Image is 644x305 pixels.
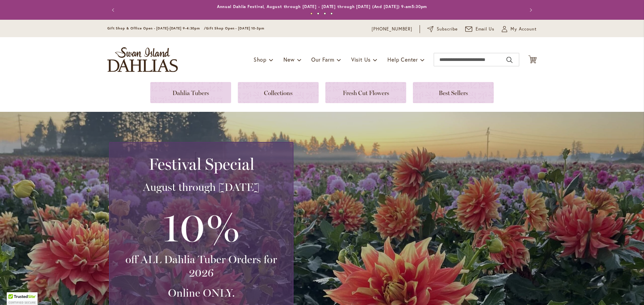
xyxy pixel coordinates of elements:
button: My Account [502,26,537,32]
button: 2 of 4 [317,12,319,15]
span: Help Center [387,56,418,63]
span: Our Farm [311,56,334,63]
span: Gift Shop Open - [DATE] 10-3pm [206,26,264,30]
a: Annual Dahlia Festival, August through [DATE] - [DATE] through [DATE] (And [DATE]) 9-am5:30pm [217,4,427,9]
a: [PHONE_NUMBER] [372,26,412,32]
span: Visit Us [351,56,371,63]
h3: Online ONLY. [118,286,285,300]
button: 1 of 4 [310,12,313,15]
h3: off ALL Dahlia Tuber Orders for 2026 [118,253,285,280]
span: Shop [254,56,267,63]
h2: Festival Special [118,155,285,173]
button: 3 of 4 [324,12,326,15]
span: Gift Shop & Office Open - [DATE]-[DATE] 9-4:30pm / [107,26,206,30]
a: store logo [107,47,178,72]
h3: August through [DATE] [118,180,285,194]
span: My Account [511,26,537,32]
span: New [283,56,294,63]
span: Email Us [476,26,495,32]
span: Subscribe [437,26,458,32]
button: Next [523,3,537,17]
a: Email Us [465,26,495,32]
button: 4 of 4 [330,12,333,15]
button: Previous [107,3,121,17]
h3: 10% [118,201,285,253]
div: TrustedSite Certified [7,292,38,305]
a: Subscribe [427,26,458,32]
